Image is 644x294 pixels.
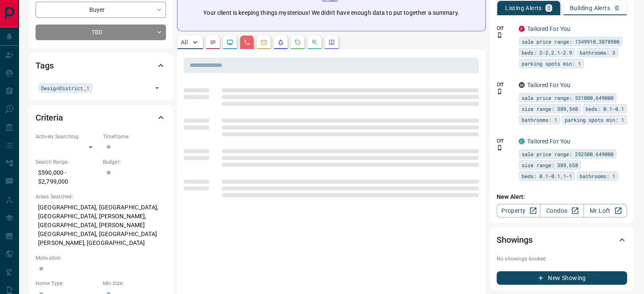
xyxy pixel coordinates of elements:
span: sale price range: 292500,649000 [522,150,614,158]
div: condos.ca [519,138,525,144]
h2: Showings [497,233,533,247]
svg: Emails [260,39,267,46]
a: Tailored For You [527,138,570,145]
div: Criteria [36,107,166,128]
p: 3 [547,5,550,11]
span: parking spots min: 1 [522,59,581,68]
a: Property [497,204,540,217]
p: Off [497,81,514,88]
svg: Lead Browsing Activity [227,39,233,46]
div: Tags [36,55,166,76]
svg: Agent Actions [328,39,335,46]
p: Min Size: [103,280,166,287]
button: Open [151,82,163,94]
svg: Calls [243,39,250,46]
span: size range: 389,548 [522,104,578,113]
span: size range: 389,658 [522,161,578,169]
span: sale price range: 531000,649000 [522,93,614,102]
span: DesignDistrict_1 [41,84,89,92]
p: 0 [615,5,619,11]
h2: Criteria [36,111,63,124]
button: New Showing [497,271,627,285]
div: Showings [497,230,627,250]
p: Actively Searching: [36,133,99,140]
p: $590,000 - $2,799,000 [36,166,99,189]
p: Areas Searched: [36,193,166,201]
p: Listing Alerts [505,5,542,11]
p: New Alert: [497,192,627,201]
span: bathrooms: 1 [580,172,615,180]
p: Your client is keeping things mysterious! We didn't have enough data to put together a summary. [203,8,459,17]
div: Buyer [36,2,166,17]
span: sale price range: 1349910,3078900 [522,37,619,46]
svg: Push Notification Only [497,32,503,38]
span: beds: 0.1-0.1 [586,104,624,113]
a: Condos [540,204,583,217]
p: All [181,39,188,45]
span: bathrooms: 1 [522,115,557,124]
span: beds: 0.1-0.1,1-1 [522,172,572,180]
div: property.ca [519,26,525,32]
svg: Requests [294,39,301,46]
span: bathrooms: 3 [580,48,615,57]
div: TBD [36,25,166,40]
p: Off [497,137,514,145]
span: beds: 2-2,2.1-2.9 [522,48,572,57]
p: [GEOGRAPHIC_DATA], [GEOGRAPHIC_DATA], [GEOGRAPHIC_DATA], [PERSON_NAME], [GEOGRAPHIC_DATA], [PERSO... [36,201,166,250]
p: No showings booked [497,255,627,263]
p: Search Range: [36,158,99,166]
p: Off [497,25,514,32]
p: Motivation: [36,254,166,262]
p: Budget: [103,158,166,166]
div: mrloft.ca [519,82,525,88]
p: Timeframe: [103,133,166,140]
a: Tailored For You [527,25,570,32]
svg: Push Notification Only [497,88,503,94]
p: Building Alerts [570,5,610,11]
p: Home Type: [36,280,99,287]
svg: Opportunities [311,39,318,46]
svg: Push Notification Only [497,145,503,151]
h2: Tags [36,59,53,72]
svg: Notes [210,39,216,46]
span: parking spots min: 1 [565,115,624,124]
svg: Listing Alerts [277,39,284,46]
a: Tailored For You [527,82,570,88]
a: Mr.Loft [583,204,627,217]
